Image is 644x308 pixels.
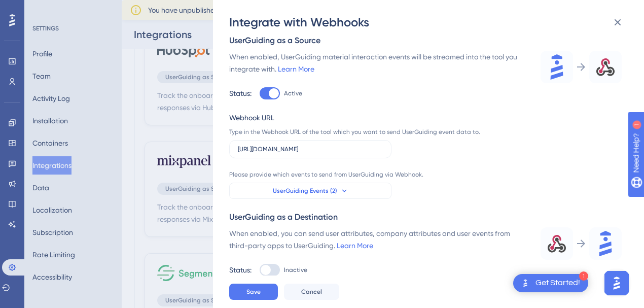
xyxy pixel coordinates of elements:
div: Status: [229,264,252,276]
div: 1 [579,271,588,281]
div: When enabled, you can send user attributes, company attributes and user events from third-party a... [229,227,528,252]
div: 1 [70,5,74,13]
button: UserGuiding Events (2) [229,183,391,199]
div: Status: [229,87,252,99]
span: Save [246,288,261,296]
div: Please provide which events to send from UserGuiding via Webhook. [229,170,485,179]
a: Learn More [337,242,373,250]
div: Open Get Started! checklist, remaining modules: 1 [513,274,588,292]
span: Need Help? [24,3,63,15]
img: launcher-image-alternative-text [519,277,531,289]
div: Get Started! [535,278,580,289]
div: UserGuiding as a Destination [229,211,622,223]
button: Save [229,284,278,300]
span: Cancel [301,288,322,296]
div: Type in the Webhook URL of the tool which you want to send UserGuiding event data to. [229,128,485,136]
iframe: UserGuiding AI Assistant Launcher [601,268,632,298]
span: UserGuiding Events (2) [273,187,337,195]
div: Integrate with Webhooks [229,14,630,30]
input: Webhook URL [238,146,383,153]
div: Webhook URL [229,112,485,124]
span: Active [284,89,302,97]
div: When enabled, UserGuiding material interaction events will be streamed into the tool you integrat... [229,51,528,75]
div: UserGuiding as a Source [229,35,622,47]
span: Inactive [284,266,307,274]
button: Cancel [284,284,339,300]
a: Learn More [278,65,314,73]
